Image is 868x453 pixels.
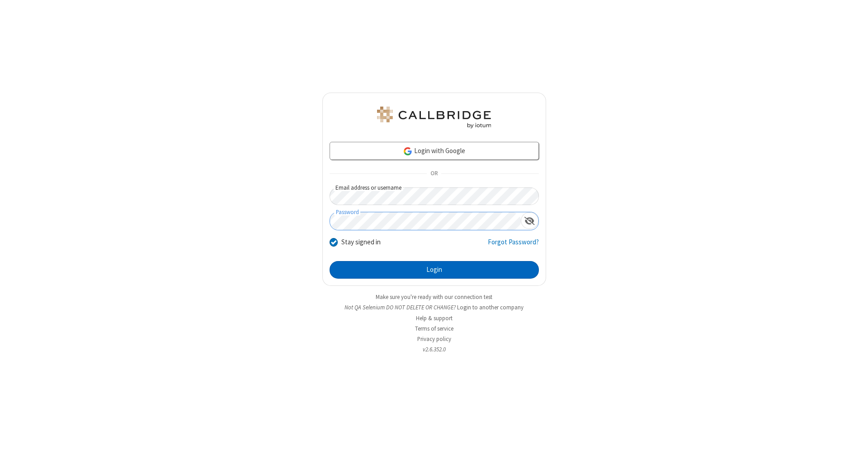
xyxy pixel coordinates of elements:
[403,146,413,156] img: google-icon.png
[415,325,453,332] a: Terms of service
[427,168,441,180] span: OR
[417,335,451,343] a: Privacy policy
[416,314,453,322] a: Help & support
[488,237,539,254] a: Forgot Password?
[322,345,546,354] li: v2.6.352.0
[330,187,539,205] input: Email address or username
[375,107,493,128] img: QA Selenium DO NOT DELETE OR CHANGE
[521,212,538,229] div: Show password
[376,293,492,301] a: Make sure you're ready with our connection test
[330,261,539,279] button: Login
[330,142,539,160] a: Login with Google
[330,212,521,230] input: Password
[322,303,546,312] li: Not QA Selenium DO NOT DELETE OR CHANGE?
[457,303,524,312] button: Login to another company
[341,237,381,248] label: Stay signed in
